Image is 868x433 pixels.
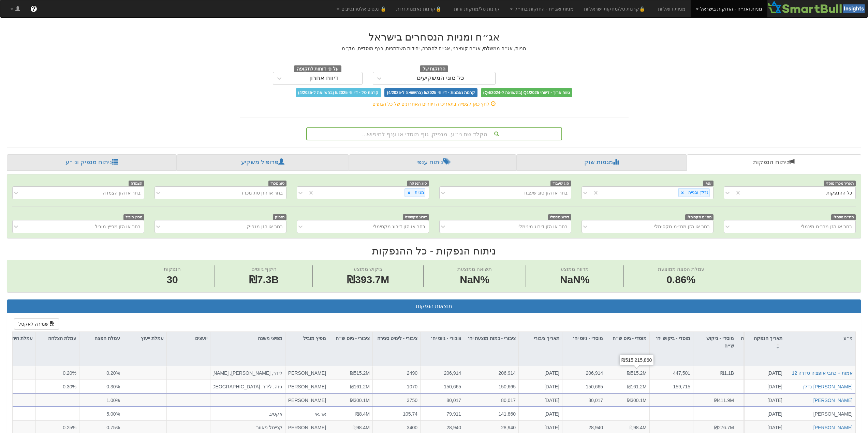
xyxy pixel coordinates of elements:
[562,332,606,353] div: מוסדי - גיוס יח׳
[349,154,516,171] a: ניתוח ענפי
[824,181,856,186] span: תאריך מכרז מוסדי
[403,214,429,220] span: דירוג מקסימלי
[467,410,516,417] div: 141,860
[767,0,868,14] img: Smartbull
[294,65,341,73] span: על פי דוחות לתקופה
[565,370,603,376] div: 206,914
[627,397,647,403] span: ₪300.1M
[39,383,76,390] div: 0.30%
[560,273,590,287] span: NaN%
[376,397,417,403] div: 3750
[420,65,448,73] span: החזקות של
[720,370,734,376] span: ₪1.1B
[627,384,647,389] span: ₪161.2M
[354,266,382,272] span: ביקוש ממוצע
[213,410,282,417] div: אקטיב
[164,266,181,272] span: הנפקות
[621,357,652,364] div: ₪515,215,860
[123,332,166,345] div: עמלת ייעוץ
[32,5,35,12] span: ?
[288,383,326,390] div: [PERSON_NAME] קפיטל
[288,424,326,431] div: [PERSON_NAME]
[288,397,326,403] div: [PERSON_NAME]
[652,383,690,390] div: 159,715
[329,332,372,353] div: ציבורי - גיוס ש״ח
[332,0,391,17] a: 🔒 נכסים אלטרנטיבים
[14,318,59,330] button: שמירה לאקסל
[177,154,349,171] a: פרופיל משקיע
[457,266,492,272] span: תשואה ממוצעת
[213,383,282,390] div: גיזה, לידר, [GEOGRAPHIC_DATA], ווליו בייס, יוניקורן, [PERSON_NAME]
[95,223,141,230] div: בחר או הזן מפיץ מוביל
[423,424,461,431] div: 28,940
[12,303,856,309] h3: תוצאות הנפקות
[350,384,370,389] span: ₪161.2M
[285,332,329,345] div: מפיץ מוביל
[273,214,287,220] span: מנפיק
[7,245,861,257] h2: ניתוח הנפקות - כל ההנפקות
[658,273,704,287] span: 0.86%
[653,0,691,17] a: מניות דואליות
[516,154,687,171] a: מגמות שוק
[213,424,282,431] div: קפיטל פאוור
[296,88,381,97] span: קרנות סל - דיווחי 5/2025 (בהשוואה ל-4/2025)
[353,424,370,430] span: ₪98.4M
[505,0,579,17] a: מניות ואג״ח - החזקות בחו״ל
[242,189,283,196] div: בחר או הזן סוג מכרז
[167,332,210,345] div: יועצים
[579,0,652,17] a: 🔒קרנות סל/מחקות ישראליות
[565,397,603,403] div: 80,017
[792,370,853,376] button: אמות + כתבי אופציה סדרה 12
[714,397,734,403] span: ₪411.9M
[307,128,561,140] div: הקלד שם ני״ע, מנפיק, גוף מוסדי או ענף לחיפוש...
[747,383,782,390] div: [DATE]
[423,383,461,390] div: 150,665
[103,189,141,196] div: בחר או הזן הצמדה
[803,383,853,390] button: [PERSON_NAME] נדלן
[350,370,370,376] span: ₪515.2M
[686,189,709,197] div: נדל"ן ובנייה
[123,214,145,220] span: מפיץ מוביל
[652,370,690,376] div: 447,501
[82,370,120,376] div: 0.20%
[373,332,420,353] div: ציבורי - לימיט סגירה
[654,223,710,230] div: בחר או הזן מח״מ מקסימלי
[565,383,603,390] div: 150,665
[449,0,505,17] a: קרנות סל/מחקות זרות
[25,0,42,17] a: ?
[240,46,629,51] h5: מניות, אג״ח ממשלתי, אג״ח קונצרני, אג״ח להמרה, יחידות השתתפות, רצף מוסדיים, מק״מ
[164,273,181,287] span: 30
[787,332,855,345] div: ני״ע
[747,424,782,431] div: [DATE]
[519,332,562,345] div: תאריך ציבורי
[693,332,737,353] div: מוסדי - ביקוש ש״ח
[376,370,417,376] div: 2490
[548,214,571,220] span: דירוג מינימלי
[82,410,120,417] div: 5.00%
[249,274,279,285] span: ₪7.3B
[606,332,649,353] div: מוסדי - גיוס ש״ח
[82,383,120,390] div: 0.30%
[423,410,461,417] div: 79,911
[630,424,647,430] span: ₪98.4M
[521,410,559,417] div: [DATE]
[685,214,713,220] span: מח״מ מקסימלי
[565,424,603,431] div: 28,940
[350,397,370,403] span: ₪300.1M
[813,397,853,403] button: [PERSON_NAME]
[813,424,853,431] button: [PERSON_NAME]
[523,189,568,196] div: בחר או הזן סוג שעבוד
[213,370,282,376] div: לידר, [PERSON_NAME], [PERSON_NAME], [PERSON_NAME], י.א.צ השקעות
[521,397,559,403] div: [DATE]
[355,411,370,416] span: ₪8.4M
[247,223,283,230] div: בחר או הזן מנפיק
[521,370,559,376] div: [DATE]
[421,332,464,353] div: ציבורי - גיוס יח׳
[747,370,782,376] div: [DATE]
[481,88,572,97] span: טווח ארוך - דיווחי Q1/2025 (בהשוואה ל-Q4/2024)
[407,181,429,186] span: סוג הנפקה
[373,223,425,230] div: בחר או הזן דירוג מקסימלי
